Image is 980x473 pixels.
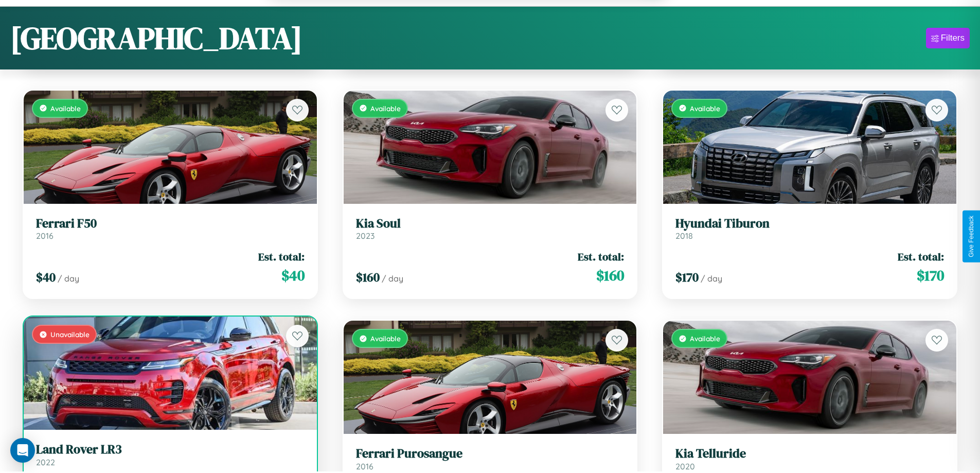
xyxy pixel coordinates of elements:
[370,104,401,113] span: Available
[370,334,401,343] span: Available
[675,269,699,286] span: $ 170
[690,104,720,113] span: Available
[281,265,305,286] span: $ 40
[356,461,373,471] span: 2016
[36,231,54,241] span: 2016
[10,17,302,59] h1: [GEOGRAPHIC_DATA]
[36,442,305,457] h3: Land Rover LR3
[356,446,625,471] a: Ferrari Purosangue2016
[926,28,970,48] button: Filters
[675,216,944,231] h3: Hyundai Tiburon
[356,446,625,461] h3: Ferrari Purosangue
[675,216,944,241] a: Hyundai Tiburon2018
[596,265,624,286] span: $ 160
[36,457,55,467] span: 2022
[50,104,81,113] span: Available
[356,216,625,241] a: Kia Soul2023
[356,216,625,231] h3: Kia Soul
[382,273,403,284] span: / day
[898,249,944,264] span: Est. total:
[968,216,975,257] div: Give Feedback
[675,446,944,471] a: Kia Telluride2020
[675,461,695,471] span: 2020
[675,231,693,241] span: 2018
[36,216,305,241] a: Ferrari F502016
[356,231,375,241] span: 2023
[917,265,944,286] span: $ 170
[36,269,56,286] span: $ 40
[941,33,965,43] div: Filters
[356,269,380,286] span: $ 160
[578,249,624,264] span: Est. total:
[258,249,305,264] span: Est. total:
[58,273,79,284] span: / day
[675,446,944,461] h3: Kia Telluride
[701,273,722,284] span: / day
[690,334,720,343] span: Available
[10,438,35,463] div: Open Intercom Messenger
[36,442,305,467] a: Land Rover LR32022
[36,216,305,231] h3: Ferrari F50
[50,330,90,339] span: Unavailable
